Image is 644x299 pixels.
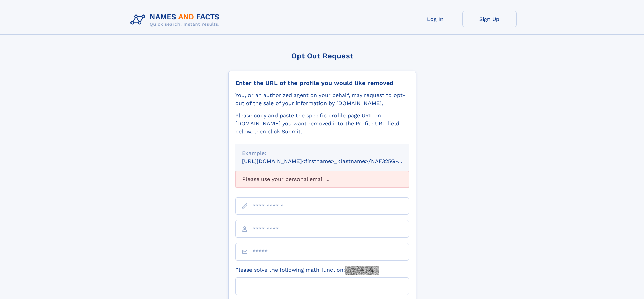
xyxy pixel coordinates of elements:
div: Enter the URL of the profile you would like removed [235,79,409,87]
small: [URL][DOMAIN_NAME]<firstname>_<lastname>/NAF325G-xxxxxxxx [242,158,422,165]
div: Example: [242,149,402,157]
div: You, or an authorized agent on your behalf, may request to opt-out of the sale of your informatio... [235,91,409,108]
img: Logo Names and Facts [128,11,225,29]
div: Please use your personal email ... [235,171,409,188]
a: Log In [408,11,462,27]
label: Please solve the following math function: [235,266,379,275]
a: Sign Up [462,11,517,27]
div: Opt Out Request [228,52,416,60]
div: Please copy and paste the specific profile page URL on [DOMAIN_NAME] you want removed into the Pr... [235,112,409,136]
